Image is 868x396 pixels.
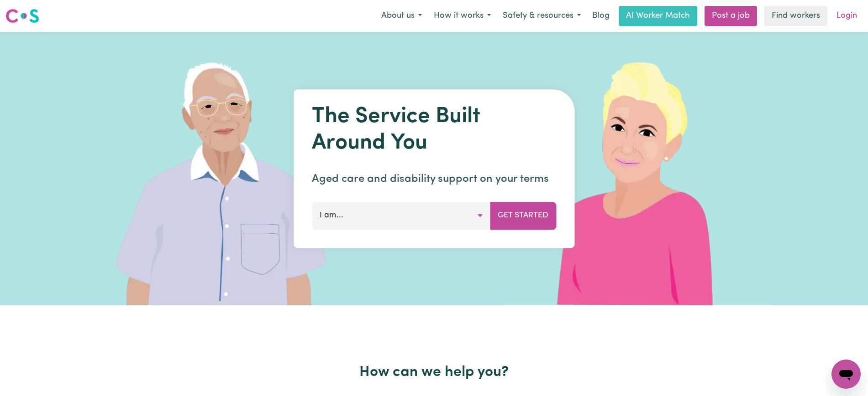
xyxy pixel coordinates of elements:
h2: How can we help you? [138,364,730,381]
a: Login [831,6,863,26]
img: Careseekers logo [5,8,39,24]
a: Post a job [705,6,757,26]
button: How it works [428,6,497,26]
a: Careseekers logo [5,5,39,26]
a: AI Worker Match [619,6,697,26]
p: Aged care and disability support on your terms [312,171,556,187]
button: Safety & resources [497,6,587,26]
button: I am... [312,202,490,229]
button: About us [375,6,428,26]
iframe: Button to launch messaging window [831,360,861,389]
h1: The Service Built Around You [312,104,556,156]
button: Get Started [490,202,556,229]
a: Find workers [764,6,827,26]
a: Blog [587,6,615,26]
